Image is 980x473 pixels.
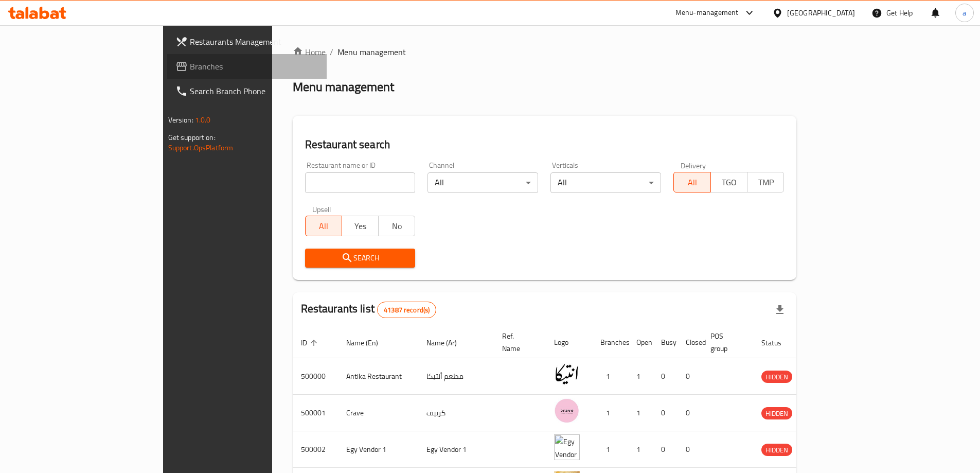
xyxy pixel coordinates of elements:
[752,175,780,190] span: TMP
[628,395,653,431] td: 1
[628,431,653,468] td: 1
[377,302,436,318] div: Total records count
[653,358,678,395] td: 0
[337,46,406,58] span: Menu management
[550,172,661,193] div: All
[761,407,792,419] div: HIDDEN
[305,216,342,236] button: All
[301,337,320,349] span: ID
[301,301,437,318] h2: Restaurants list
[554,398,580,424] img: Crave
[747,172,784,192] button: TMP
[761,337,795,349] span: Status
[313,252,407,265] span: Search
[592,395,628,431] td: 1
[427,172,538,193] div: All
[190,60,318,73] span: Branches
[378,216,415,236] button: No
[715,175,743,190] span: TGO
[678,175,706,190] span: All
[346,219,375,234] span: Yes
[342,216,379,236] button: Yes
[675,7,739,19] div: Menu-management
[330,46,333,58] li: /
[167,79,327,103] a: Search Branch Phone
[293,79,394,95] h2: Menu management
[761,371,792,383] span: HIDDEN
[673,172,710,192] button: All
[502,330,533,355] span: Ref. Name
[168,113,193,127] span: Version:
[546,327,592,358] th: Logo
[346,337,391,349] span: Name (En)
[418,431,494,468] td: Egy Vendor 1
[338,431,418,468] td: Egy Vendor 1
[761,444,792,456] div: HIDDEN
[628,327,653,358] th: Open
[190,36,318,48] span: Restaurants Management
[710,330,741,355] span: POS group
[293,46,797,58] nav: breadcrumb
[418,358,494,395] td: مطعم أنتيكا
[592,431,628,468] td: 1
[383,219,411,234] span: No
[678,327,702,358] th: Closed
[168,141,234,154] a: Support.OpsPlatform
[963,7,966,19] span: a
[653,395,678,431] td: 0
[426,337,470,349] span: Name (Ar)
[305,137,785,152] h2: Restaurant search
[378,305,436,315] span: 41387 record(s)
[628,358,653,395] td: 1
[678,431,702,468] td: 0
[653,327,678,358] th: Busy
[167,29,327,54] a: Restaurants Management
[592,327,628,358] th: Branches
[338,358,418,395] td: Antika Restaurant
[310,219,338,234] span: All
[681,162,706,169] label: Delivery
[167,54,327,79] a: Branches
[710,172,747,192] button: TGO
[305,249,416,268] button: Search
[190,85,318,97] span: Search Branch Phone
[761,408,792,419] span: HIDDEN
[338,395,418,431] td: Crave
[195,113,211,127] span: 1.0.0
[768,297,792,322] div: Export file
[761,444,792,456] span: HIDDEN
[678,395,702,431] td: 0
[787,7,855,19] div: [GEOGRAPHIC_DATA]
[168,131,216,144] span: Get support on:
[554,361,580,387] img: Antika Restaurant
[418,395,494,431] td: كرييف
[312,205,331,213] label: Upsell
[554,434,580,460] img: Egy Vendor 1
[678,358,702,395] td: 0
[592,358,628,395] td: 1
[305,172,416,193] input: Search for restaurant name or ID..
[653,431,678,468] td: 0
